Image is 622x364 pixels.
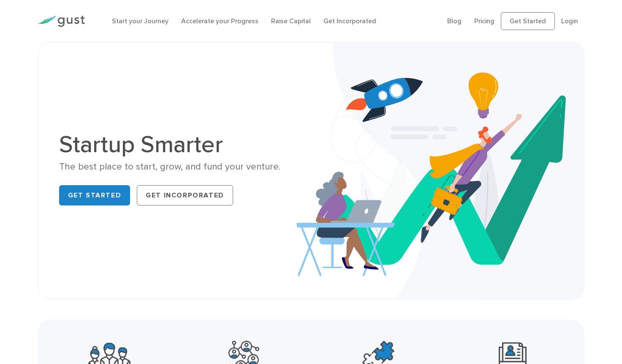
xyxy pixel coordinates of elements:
a: Get Started [501,12,555,30]
div: The best place to start, grow, and fund your venture. [59,161,305,173]
a: Get Incorporated [137,185,233,205]
a: Get Incorporated [323,17,376,25]
img: Gust Logo [38,16,85,27]
img: Startup Smarter Hero [296,43,584,299]
a: Start your Journey [112,17,168,25]
a: Accelerate your Progress [181,17,258,25]
a: Get Started [59,185,130,205]
a: Login [561,17,578,25]
a: Blog [447,17,462,25]
h1: Startup Smarter [59,133,305,156]
a: Raise Capital [271,17,311,25]
a: Pricing [474,17,494,25]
